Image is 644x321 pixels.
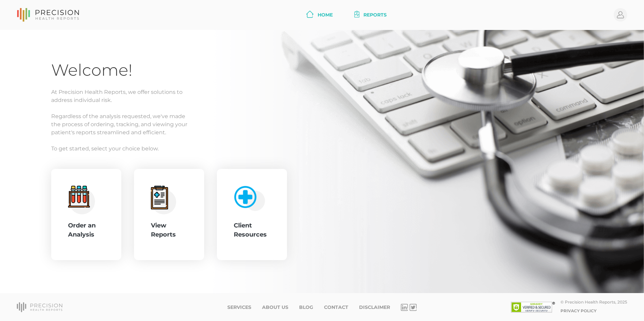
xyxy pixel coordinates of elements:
[324,305,348,310] a: Contact
[227,305,251,310] a: Services
[359,305,390,310] a: Disclaimer
[51,88,593,104] p: At Precision Health Reports, we offer solutions to address individual risk.
[51,145,593,153] p: To get started, select your choice below.
[299,305,313,310] a: Blog
[68,221,104,239] div: Order an Analysis
[511,302,555,313] img: SSL site seal - click to verify
[231,183,265,211] img: client-resource.c5a3b187.png
[560,308,597,313] a: Privacy Policy
[560,299,627,305] div: © Precision Health Reports, 2025
[352,9,390,21] a: Reports
[303,9,335,21] a: Home
[234,221,270,239] div: Client Resources
[262,305,288,310] a: About Us
[51,60,593,80] h1: Welcome!
[51,112,593,137] p: Regardless of the analysis requested, we've made the process of ordering, tracking, and viewing y...
[151,221,187,239] div: View Reports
